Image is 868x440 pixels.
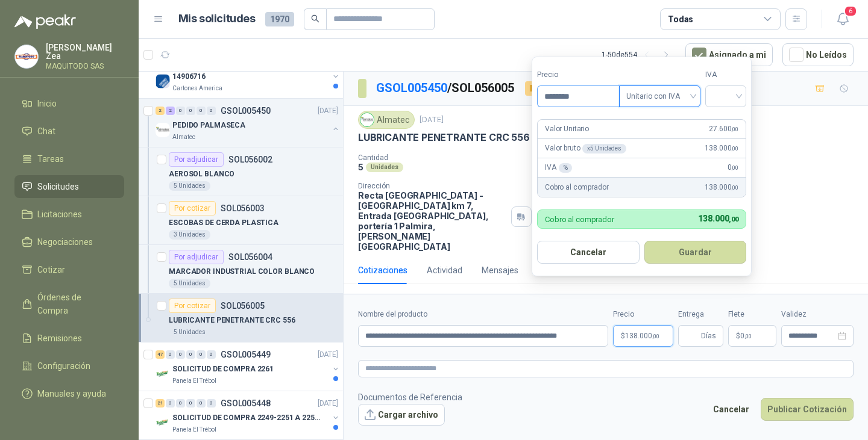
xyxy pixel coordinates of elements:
[525,81,580,96] div: Por cotizar
[559,163,573,173] div: %
[172,132,195,142] p: Almatec
[37,359,90,373] span: Configuración
[37,387,106,400] span: Manuales y ayuda
[613,325,673,347] p: $138.000,00
[366,163,403,172] div: Unidades
[740,332,752,339] span: 0
[156,396,341,435] a: 21 0 0 0 0 0 GSOL005448[DATE] Company LogoSOLICITUD DE COMPRA 2249-2251 A 2256-2258 Y 2262Panela ...
[705,182,738,193] span: 138.000
[156,123,170,137] img: Company Logo
[729,215,738,223] span: ,00
[37,208,82,221] span: Licitaciones
[728,309,776,320] label: Flete
[172,412,322,424] p: SOLICITUD DE COMPRA 2249-2251 A 2256-2258 Y 2262
[736,332,740,339] span: $
[698,214,738,223] span: 138.000
[169,217,278,229] p: ESCOBAS DE CERDA PLASTICA
[37,180,79,193] span: Solicitudes
[166,350,175,359] div: 0
[14,355,124,377] a: Configuración
[482,264,518,277] div: Mensajes
[358,404,445,426] button: Cargar archivo
[360,113,374,126] img: Company Logo
[318,105,338,117] p: [DATE]
[701,326,716,346] span: Días
[358,190,506,252] p: Recta [GEOGRAPHIC_DATA] - [GEOGRAPHIC_DATA] km 7, Entrada [GEOGRAPHIC_DATA], portería 1 Palmira ,...
[265,12,294,26] span: 1970
[728,162,738,173] span: 0
[176,107,185,115] div: 0
[37,97,57,110] span: Inicio
[545,182,608,193] p: Cobro al comprador
[221,302,265,310] p: SOL056005
[358,153,532,162] p: Cantidad
[728,325,776,347] p: $ 0,00
[582,144,626,153] div: x 5 Unidades
[358,309,608,320] label: Nombre del producto
[221,399,271,407] p: GSOL005448
[376,81,447,95] a: GSOL005450
[537,241,640,264] button: Cancelar
[169,299,216,313] div: Por cotizar
[626,87,693,105] span: Unitario con IVA
[37,125,55,138] span: Chat
[172,376,216,386] p: Panela El Trébol
[169,279,210,288] div: 5 Unidades
[14,258,124,281] a: Cotizar
[37,291,113,317] span: Órdenes de Compra
[221,350,271,359] p: GSOL005449
[358,162,363,172] p: 5
[139,245,343,294] a: Por adjudicarSOL056004MARCADOR INDUSTRIAL COLOR BLANCO5 Unidades
[731,126,738,132] span: ,00
[172,84,222,93] p: Cartones America
[169,250,224,264] div: Por adjudicar
[176,399,185,407] div: 0
[14,203,124,226] a: Licitaciones
[228,155,272,164] p: SOL056002
[358,264,407,277] div: Cotizaciones
[139,294,343,342] a: Por cotizarSOL056005LUBRICANTE PENETRANTE CRC 5565 Unidades
[376,79,515,98] p: / SOL056005
[156,347,341,386] a: 47 0 0 0 0 0 GSOL005449[DATE] Company LogoSOLICITUD DE COMPRA 2261Panela El Trébol
[705,143,738,154] span: 138.000
[172,364,274,375] p: SOLICITUD DE COMPRA 2261
[14,14,76,29] img: Logo peakr
[668,13,693,26] div: Todas
[228,253,272,261] p: SOL056004
[172,425,216,435] p: Panela El Trébol
[46,63,124,70] p: MAQUITODO SAS
[176,350,185,359] div: 0
[602,45,676,64] div: 1 - 50 de 554
[652,333,659,339] span: ,00
[545,215,614,223] p: Cobro al comprador
[46,43,124,60] p: [PERSON_NAME] Zea
[744,333,752,339] span: ,00
[156,415,170,430] img: Company Logo
[14,147,124,170] a: Tareas
[14,120,124,143] a: Chat
[844,5,857,17] span: 6
[613,309,673,320] label: Precio
[832,8,854,30] button: 6
[156,55,341,93] a: 2 0 0 0 0 0 GSOL005454[DATE] Company Logo14906716Cartones America
[731,164,738,171] span: ,00
[197,399,206,407] div: 0
[782,43,854,66] button: No Leídos
[156,367,170,381] img: Company Logo
[14,327,124,350] a: Remisiones
[14,175,124,198] a: Solicitudes
[358,391,462,404] p: Documentos de Referencia
[186,350,195,359] div: 0
[221,204,265,212] p: SOL056003
[169,315,295,326] p: LUBRICANTE PENETRANTE CRC 556
[731,145,738,152] span: ,00
[169,201,216,215] div: Por cotizar
[358,111,415,129] div: Almatec
[169,327,210,337] div: 5 Unidades
[186,107,195,115] div: 0
[207,350,216,359] div: 0
[678,309,723,320] label: Entrega
[625,332,659,339] span: 138.000
[14,231,124,253] a: Negociaciones
[37,235,93,249] span: Negociaciones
